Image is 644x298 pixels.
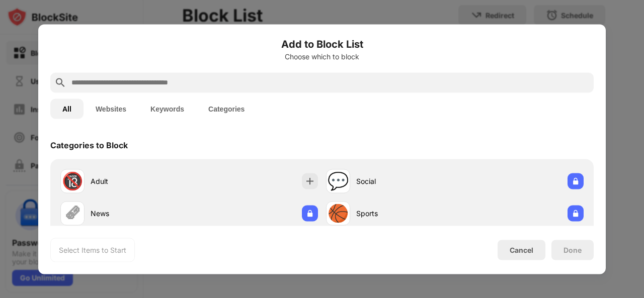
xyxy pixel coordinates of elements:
h6: Add to Block List [50,36,594,51]
div: 🗞 [64,203,81,224]
div: News [91,208,189,219]
button: Keywords [138,98,196,119]
button: All [50,98,84,119]
div: Select Items to Start [59,245,126,255]
div: Social [356,176,455,186]
div: Done [563,246,582,254]
div: Categories to Block [50,140,128,150]
img: search.svg [54,76,66,88]
div: 🔞 [62,171,83,191]
div: Cancel [510,246,533,254]
div: Sports [356,208,455,219]
div: Adult [91,176,189,186]
button: Websites [84,98,138,119]
div: 💬 [328,171,349,191]
div: Choose which to block [50,52,594,60]
div: 🏀 [328,203,349,224]
button: Categories [196,98,257,119]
